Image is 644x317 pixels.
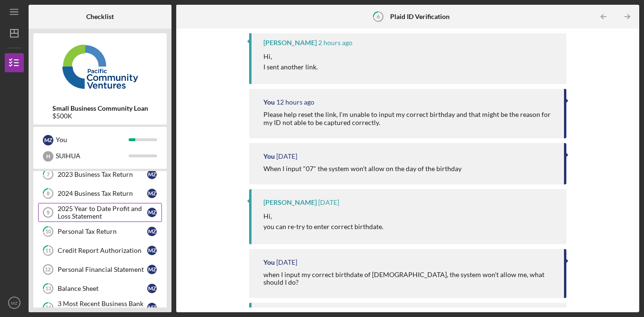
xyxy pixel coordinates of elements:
[147,170,157,179] div: M Z
[47,172,50,178] tspan: 7
[263,259,275,266] div: You
[263,221,383,232] p: you can re-try to enter correct birthdate.
[86,13,114,20] b: Checklist
[147,189,157,198] div: M Z
[377,13,380,19] tspan: 6
[147,246,157,255] div: M Z
[11,300,18,306] text: MZ
[38,165,162,184] a: 72023 Business Tax ReturnMZ
[263,199,317,206] div: [PERSON_NAME]
[38,222,162,241] a: 10Personal Tax ReturnMZ
[58,300,147,315] div: 3 Most Recent Business Bank Statements
[38,203,162,222] a: 92025 Year to Date Profit and Loss StatementMZ
[147,265,157,274] div: M Z
[58,171,147,178] div: 2023 Business Tax Return
[47,191,50,197] tspan: 8
[45,305,51,311] tspan: 14
[38,279,162,298] a: 13Balance SheetMZ
[58,285,147,292] div: Balance Sheet
[263,62,318,72] p: I sent another link.
[318,199,339,206] time: 2025-09-10 23:57
[58,228,147,235] div: Personal Tax Return
[390,13,450,20] b: Plaid ID Verification
[43,151,53,162] div: H
[147,284,157,293] div: M Z
[263,51,318,62] p: Hi,
[58,266,147,273] div: Personal Financial Statement
[45,286,51,292] tspan: 13
[52,112,148,120] div: $500K
[58,190,147,197] div: 2024 Business Tax Return
[276,259,297,266] time: 2025-09-10 23:53
[47,210,50,215] tspan: 9
[38,184,162,203] a: 82024 Business Tax ReturnMZ
[38,241,162,260] a: 11Credit Report AuthorizationMZ
[263,111,554,126] div: Please help reset the link, I'm unable to input my correct birthday and that might be the reason ...
[263,165,462,173] div: When I input "07" the system won't allow on the day of the birthday
[45,248,51,254] tspan: 11
[52,105,148,112] b: Small Business Community Loan
[5,293,24,312] button: MZ
[147,227,157,236] div: M Z
[38,298,162,317] a: 143 Most Recent Business Bank StatementsMZ
[276,98,314,106] time: 2025-09-15 07:15
[56,132,129,148] div: You
[263,98,275,106] div: You
[58,205,147,220] div: 2025 Year to Date Profit and Loss Statement
[33,38,167,95] img: Product logo
[45,267,50,272] tspan: 12
[147,208,157,217] div: M Z
[56,148,129,164] div: SUIHUA
[38,260,162,279] a: 12Personal Financial StatementMZ
[43,135,53,145] div: M Z
[58,247,147,254] div: Credit Report Authorization
[45,229,51,235] tspan: 10
[263,39,317,47] div: [PERSON_NAME]
[147,303,157,312] div: M Z
[263,153,275,160] div: You
[318,39,352,47] time: 2025-09-15 16:55
[276,153,297,160] time: 2025-09-12 00:11
[263,211,383,221] p: Hi,
[263,271,554,286] div: when I input my correct birthdate of [DEMOGRAPHIC_DATA], the system won't allow me, what should I...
